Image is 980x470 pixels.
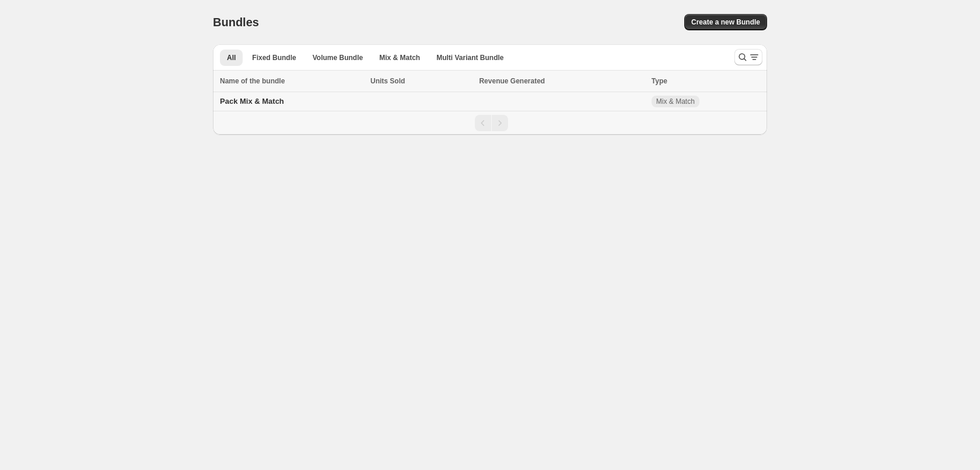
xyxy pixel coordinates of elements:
[656,97,695,106] span: Mix & Match
[691,17,760,27] span: Create a new Bundle
[734,49,762,65] button: Search and filter results
[370,75,416,87] button: Units Sold
[252,53,296,62] span: Fixed Bundle
[370,75,405,87] span: Units Sold
[652,75,760,87] div: Type
[213,15,259,29] h1: Bundles
[479,75,556,87] button: Revenue Generated
[220,97,284,106] span: Pack Mix & Match
[220,75,363,87] div: Name of the bundle
[379,53,420,62] span: Mix & Match
[479,75,545,87] span: Revenue Generated
[227,53,236,62] span: All
[213,111,767,135] nav: Pagination
[684,14,767,30] button: Create a new Bundle
[313,53,363,62] span: Volume Bundle
[436,53,503,62] span: Multi Variant Bundle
